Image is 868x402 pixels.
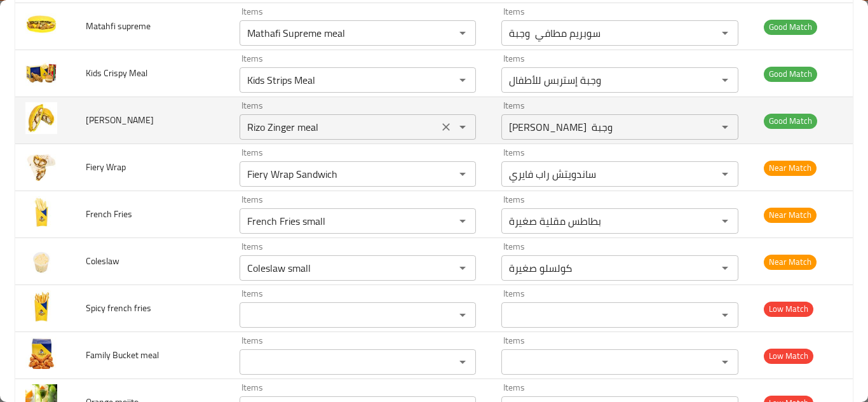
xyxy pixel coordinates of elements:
img: Spicy french fries [25,290,57,322]
span: Spicy french fries [86,300,151,316]
button: Open [716,24,734,42]
span: French Fries [86,206,132,222]
button: Open [454,353,471,371]
button: Open [716,118,734,136]
button: Open [716,165,734,183]
span: [PERSON_NAME] [86,112,154,128]
img: French Fries [25,196,57,228]
span: Good Match [764,114,817,128]
span: Family Bucket meal [86,347,159,363]
button: Open [454,306,471,324]
button: Open [716,71,734,89]
span: Matahfi supreme [86,18,151,34]
button: Open [716,259,734,277]
span: Near Match [764,255,817,269]
img: Family Bucket meal [25,337,57,369]
button: Open [454,118,471,136]
button: Clear [437,118,455,136]
button: Open [454,24,471,42]
span: Good Match [764,67,817,81]
img: Coleslaw [25,243,57,275]
span: Good Match [764,20,817,34]
button: Open [716,306,734,324]
span: Near Match [764,161,817,175]
button: Open [454,259,471,277]
button: Open [454,165,471,183]
button: Open [716,353,734,371]
button: Open [454,212,471,230]
button: Open [716,212,734,230]
span: Low Match [764,302,813,316]
span: Coleslaw [86,253,119,269]
img: Matahfi supreme [25,8,57,40]
img: Kids Crispy Meal [25,55,57,87]
button: Open [454,71,471,89]
span: Low Match [764,349,813,363]
span: Near Match [764,208,817,222]
img: Fiery Wrap [25,149,57,181]
img: Rizo zinger [25,102,57,134]
span: Fiery Wrap [86,159,126,175]
span: Kids Crispy Meal [86,65,147,81]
